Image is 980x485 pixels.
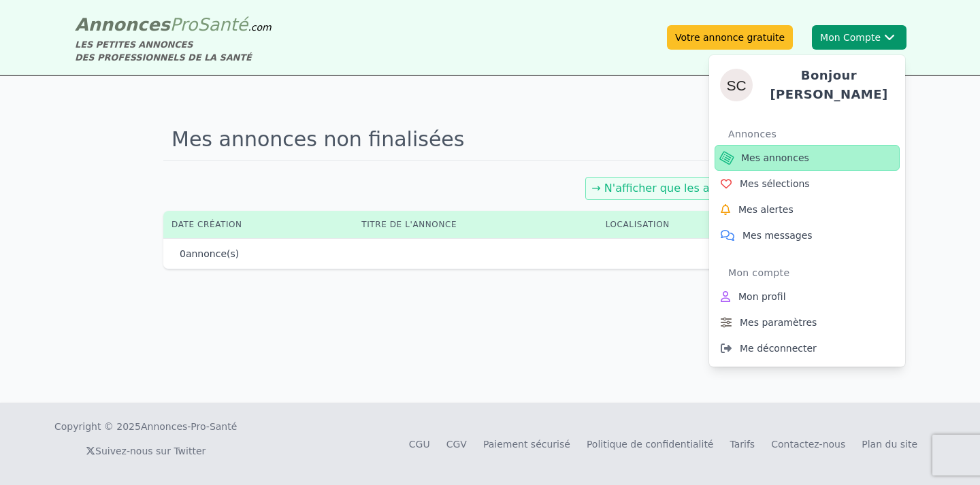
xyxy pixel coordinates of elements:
span: Mes alertes [738,203,794,216]
a: Politique de confidentialité [587,439,714,450]
span: Mes sélections [740,177,810,190]
a: CGV [446,439,467,450]
a: Mes alertes [715,197,900,222]
span: Mon profil [738,290,786,303]
a: Paiement sécurisé [483,439,570,450]
div: Mon compte [728,262,900,284]
div: Annonces [728,123,900,145]
th: Localisation [598,211,773,238]
div: LES PETITES ANNONCES DES PROFESSIONNELS DE LA SANTÉ [75,38,272,64]
span: Me déconnecter [740,341,817,355]
a: Mes sélections [715,171,900,197]
th: Date création [163,211,353,238]
span: Annonces [75,14,170,35]
a: Tarifs [730,439,755,450]
span: .com [248,22,271,33]
a: Mes paramètres [715,310,900,335]
a: Votre annonce gratuite [667,25,793,50]
a: Mes annonces [715,145,900,171]
p: annonce(s) [180,247,239,261]
span: Mes messages [742,229,813,242]
span: Pro [170,14,198,35]
div: Copyright © 2025 [54,420,237,433]
span: Mes annonces [741,151,809,165]
h4: Bonjour [PERSON_NAME] [764,66,894,104]
span: Santé [197,14,248,35]
a: → N'afficher que les annonces diffusées [591,182,808,195]
a: Plan du site [862,439,917,450]
img: Sophie [720,69,753,101]
a: AnnoncesProSanté.com [75,14,272,35]
a: CGU [409,439,430,450]
a: Contactez-nous [771,439,845,450]
a: Annonces-Pro-Santé [141,420,237,433]
th: Titre de l'annonce [353,211,597,238]
a: Me déconnecter [715,335,900,361]
a: Mes messages [715,222,900,248]
button: Mon CompteSophieBonjour [PERSON_NAME]AnnoncesMes annoncesMes sélectionsMes alertesMes messagesMon... [812,25,906,50]
span: 0 [180,248,186,259]
h1: Mes annonces non finalisées [163,119,817,161]
span: Mes paramètres [740,316,817,329]
a: Mon profil [715,284,900,310]
a: Suivez-nous sur Twitter [86,446,206,456]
